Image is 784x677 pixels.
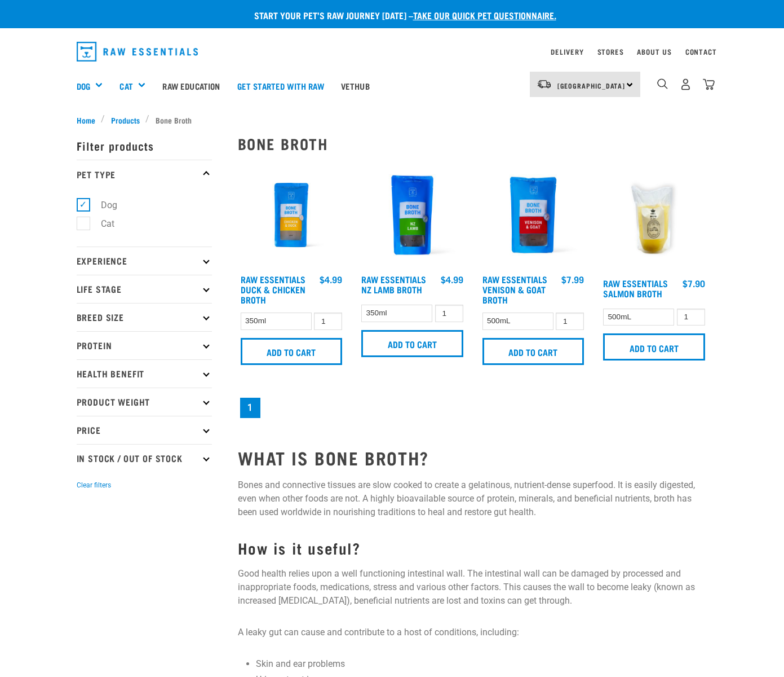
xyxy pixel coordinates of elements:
input: Add to cart [482,338,584,365]
a: Raw Essentials Duck & Chicken Broth [241,276,305,302]
div: $4.99 [441,274,463,284]
a: Products [105,114,145,126]
nav: pagination [238,395,708,420]
a: Page 1 [240,398,260,418]
a: Cat [119,80,132,93]
input: Add to cart [241,338,343,365]
p: Product Weight [77,388,212,416]
img: RE Product Shoot 2023 Nov8793 1 [238,161,346,269]
li: Skin and ear problems [256,657,708,671]
h2: WHAT IS BONE BROTH? [238,447,708,468]
a: Raw Essentials NZ Lamb Broth [361,276,426,292]
div: $4.99 [320,274,342,284]
p: Experience [77,247,212,275]
label: Dog [83,198,122,212]
p: Life Stage [77,275,212,303]
div: $7.90 [683,278,705,288]
a: Raw Essentials Venison & Goat Broth [482,276,547,302]
p: Bones and connective tissues are slow cooked to create a gelatinous, nutrient-dense superfood. It... [238,478,708,519]
img: van-moving.png [537,79,552,89]
a: Home [77,114,101,126]
a: Contact [685,50,717,54]
input: 1 [556,313,584,330]
p: Protein [77,331,212,359]
input: Add to cart [361,330,463,357]
a: Dog [77,80,90,93]
img: Raw Essentials New Zealand Lamb Bone Broth For Cats & Dogs [358,161,466,269]
button: Clear filters [77,480,111,490]
a: Vethub [333,63,378,108]
input: 1 [677,309,705,326]
img: Raw Essentials Venison Goat Novel Protein Hypoallergenic Bone Broth Cats & Dogs [480,161,587,269]
p: Breed Size [77,303,212,331]
a: Get started with Raw [229,63,333,108]
img: Salmon Broth [600,161,708,272]
div: $7.99 [561,274,584,284]
input: 1 [435,305,463,322]
a: Raw Essentials Salmon Broth [603,280,668,296]
img: Raw Essentials Logo [77,42,198,61]
span: [GEOGRAPHIC_DATA] [557,83,626,87]
span: Home [77,114,95,126]
p: Filter products [77,131,212,160]
p: Price [77,416,212,444]
a: Delivery [551,50,583,54]
p: Pet Type [77,160,212,188]
p: In Stock / Out Of Stock [77,444,212,472]
img: home-icon-1@2x.png [657,78,668,89]
h3: How is it useful? [238,539,708,557]
span: Products [111,114,140,126]
a: About Us [637,50,671,54]
nav: dropdown navigation [68,37,717,66]
input: 1 [314,313,342,330]
p: Health Benefit [77,359,212,388]
a: Stores [597,50,624,54]
a: Raw Education [154,63,228,108]
p: A leaky gut can cause and contribute to a host of conditions, including: [238,626,708,639]
h2: Bone Broth [238,135,708,152]
a: take our quick pet questionnaire. [413,12,556,17]
nav: breadcrumbs [77,114,708,126]
img: home-icon@2x.png [703,78,715,90]
img: user.png [680,78,692,90]
p: Good health relies upon a well functioning intestinal wall. The intestinal wall can be damaged by... [238,567,708,608]
label: Cat [83,217,119,231]
input: Add to cart [603,333,705,361]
